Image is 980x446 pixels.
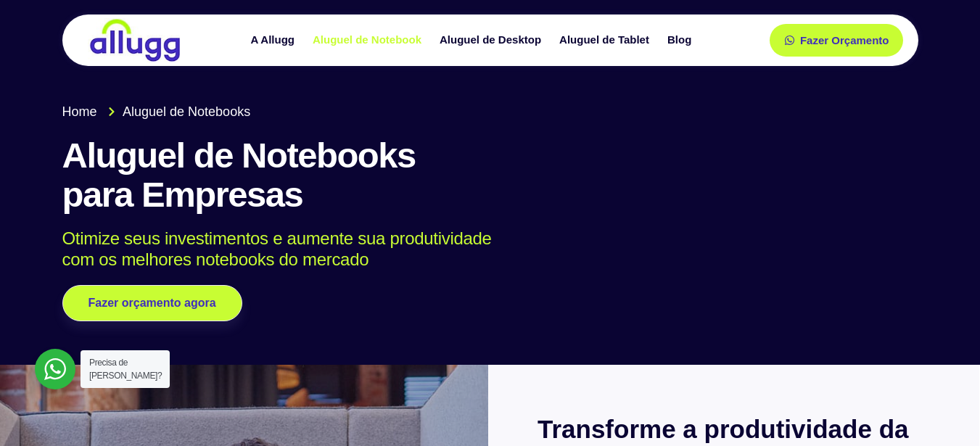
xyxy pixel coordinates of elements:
[119,102,250,122] span: Aluguel de Notebooks
[305,28,432,53] a: Aluguel de Notebook
[88,18,182,62] img: locação de TI é Allugg
[62,228,897,271] p: Otimize seus investimentos e aumente sua produtividade com os melhores notebooks do mercado
[62,285,242,321] a: Fazer orçamento agora
[62,136,918,215] h1: Aluguel de Notebooks para Empresas
[243,28,305,53] a: A Allugg
[552,28,660,53] a: Aluguel de Tablet
[88,297,216,309] span: Fazer orçamento agora
[432,28,552,53] a: Aluguel de Desktop
[660,28,702,53] a: Blog
[89,358,162,381] span: Precisa de [PERSON_NAME]?
[62,102,97,122] span: Home
[800,35,889,46] span: Fazer Orçamento
[770,24,904,57] a: Fazer Orçamento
